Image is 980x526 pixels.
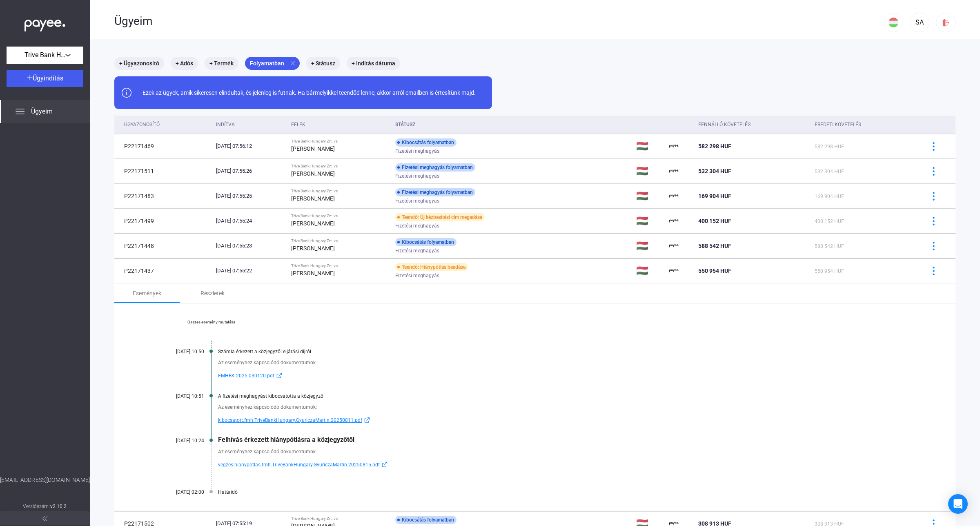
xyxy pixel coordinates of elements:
[925,163,942,180] button: more-blue
[291,516,389,521] div: Trive Bank Hungary Zrt. vs
[698,218,731,224] span: 400 152 HUF
[42,516,47,521] img: arrow-double-left-grey.svg
[218,460,380,470] span: vegzes.hianypotlas.fmh.TriveBankHungary.GyuriczaMartin.20250815.pdf
[124,120,160,129] div: Ügyazonosító
[218,403,915,411] div: Az eseményhez kapcsolódó dokumentumok:
[24,15,65,32] img: white-payee-white-dot.svg
[925,262,942,279] button: more-blue
[395,213,485,221] div: Teendő: Új kézbesítési cím megadása
[155,349,204,354] div: [DATE] 10:50
[929,192,938,201] img: more-blue
[114,184,213,208] td: P22171483
[395,516,457,524] div: Kibocsátás folyamatban
[395,171,439,181] span: Fizetési meghagyás
[669,166,679,176] img: payee-logo
[205,57,238,70] mat-chip: + Termék
[291,120,389,129] div: Felek
[669,241,679,251] img: payee-logo
[925,237,942,254] button: more-blue
[216,267,284,275] div: [DATE] 07:55:22
[942,18,950,27] img: logout-red
[291,164,389,169] div: Trive Bank Hungary Zrt. vs
[216,120,284,129] div: Indítva
[114,134,213,158] td: P22171469
[291,238,389,243] div: Trive Bank Hungary Zrt. vs
[291,270,335,276] strong: [PERSON_NAME]
[218,371,915,381] a: FMHBK-2025-030120.pdfexternal-link-blue
[669,141,679,151] img: payee-logo
[929,242,938,250] img: more-blue
[155,320,267,325] a: Összes esemény mutatása
[815,169,844,174] span: 532 304 HUF
[155,489,204,495] div: [DATE] 02:00
[669,266,679,276] img: payee-logo
[633,184,666,208] td: 🇭🇺
[291,139,389,144] div: Trive Bank Hungary Zrt. vs
[929,217,938,225] img: more-blue
[122,88,131,98] img: info-grey-outline
[291,170,335,177] strong: [PERSON_NAME]
[291,120,305,129] div: Felek
[245,57,300,70] mat-chip: Folyamatban
[395,196,439,206] span: Fizetési meghagyás
[218,349,915,354] div: Számla érkezett a közjegyzői eljárási díjról
[291,263,389,268] div: Trive Bank Hungary Zrt. vs
[218,371,274,381] span: FMHBK-2025-030120.pdf
[929,142,938,151] img: more-blue
[216,167,284,175] div: [DATE] 07:55:26
[669,216,679,226] img: payee-logo
[815,243,844,249] span: 588 542 HUF
[291,214,389,218] div: Trive Bank Hungary Zrt. vs
[884,13,903,32] button: HU
[216,192,284,200] div: [DATE] 07:55:25
[291,189,389,194] div: Trive Bank Hungary Zrt. vs
[948,494,968,514] div: Open Intercom Messenger
[136,89,476,97] div: Ezek az ügyek, amik sikeresen elindultak, és jelenleg is futnak. Ha bármelyikkel teendőd lenne, a...
[291,220,335,227] strong: [PERSON_NAME]
[114,57,164,70] mat-chip: + Ügyazonosító
[910,13,929,32] button: SA
[216,120,235,129] div: Indítva
[114,159,213,183] td: P22171511
[815,144,844,149] span: 582 298 HUF
[395,238,457,246] div: Kibocsátás folyamatban
[889,18,898,27] img: HU
[815,120,915,129] div: Eredeti követelés
[395,188,475,196] div: Fizetési meghagyás folyamatban
[114,259,213,283] td: P22171437
[114,209,213,233] td: P22171499
[27,75,33,80] img: plus-white.svg
[291,245,335,252] strong: [PERSON_NAME]
[216,217,284,225] div: [DATE] 07:55:24
[698,243,731,249] span: 588 542 HUF
[7,70,83,87] button: Ügyindítás
[395,138,457,147] div: Kibocsátás folyamatban
[216,242,284,250] div: [DATE] 07:55:23
[218,393,915,399] div: A fizetési meghagyást kibocsátotta a közjegyző
[291,195,335,202] strong: [PERSON_NAME]
[395,271,439,281] span: Fizetési meghagyás
[395,246,439,256] span: Fizetési meghagyás
[15,107,24,116] img: list.svg
[33,74,63,82] span: Ügyindítás
[155,438,204,444] div: [DATE] 10:24
[218,448,915,456] div: Az eseményhez kapcsolódó dokumentumok:
[362,417,372,423] img: external-link-blue
[633,159,666,183] td: 🇭🇺
[633,259,666,283] td: 🇭🇺
[395,163,475,172] div: Fizetési meghagyás folyamatban
[124,120,209,129] div: Ügyazonosító
[306,57,340,70] mat-chip: + Státusz
[218,460,915,470] a: vegzes.hianypotlas.fmh.TriveBankHungary.GyuriczaMartin.20250815.pdfexternal-link-blue
[669,191,679,201] img: payee-logo
[291,145,335,152] strong: [PERSON_NAME]
[114,14,884,28] div: Ügyeim
[698,120,808,129] div: Fennálló követelés
[698,168,731,174] span: 532 304 HUF
[929,167,938,176] img: more-blue
[274,372,284,379] img: external-link-blue
[815,194,844,199] span: 169 904 HUF
[633,234,666,258] td: 🇭🇺
[218,436,915,444] div: Felhívás érkezett hiánypótlásra a közjegyzőtől
[395,146,439,156] span: Fizetési meghagyás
